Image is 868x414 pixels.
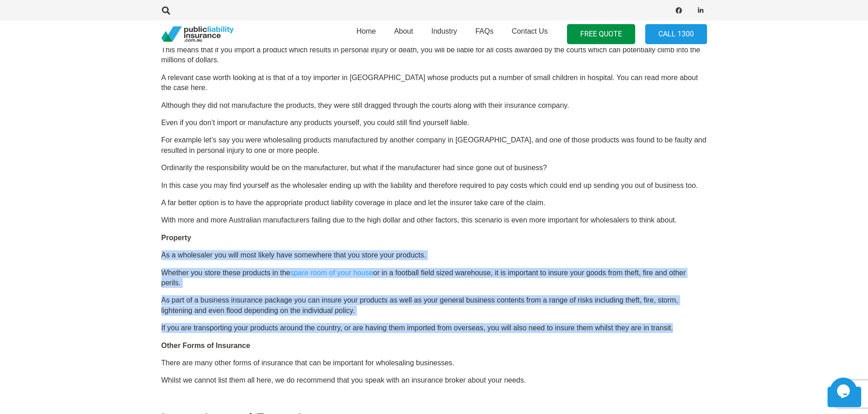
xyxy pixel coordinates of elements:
[694,4,707,17] a: LinkedIn
[161,375,707,385] p: Whilst we cannot list them all here, we do recommend that you speak with an insurance broker abou...
[830,378,859,405] iframe: chat widget
[161,295,707,316] p: As part of a business insurance package you can insure your products as well as your general busi...
[431,27,457,35] span: Industry
[422,18,466,50] a: Industry
[161,215,707,225] p: With more and more Australian manufacturers failing due to the high dollar and other factors, thi...
[161,135,707,156] p: For example let’s say you were wholesaling products manufactured by another company in [GEOGRAPHI...
[356,27,376,35] span: Home
[466,18,502,50] a: FAQs
[645,24,707,45] a: Call 1300
[161,268,707,288] p: Whether you store these products in the or in a football field sized warehouse, it is important t...
[828,387,861,407] a: Back to top
[672,4,685,17] a: Facebook
[502,18,557,50] a: Contact Us
[161,323,707,333] p: If you are transporting your products around the country, or are having them imported from overse...
[161,342,251,349] strong: Other Forms of Insurance
[161,163,707,173] p: Ordinarily the responsibility would be on the manufacturer, but what if the manufacturer had sinc...
[567,24,635,45] a: FREE QUOTE
[161,73,707,93] p: A relevant case worth looking at is that of a toy importer in [GEOGRAPHIC_DATA] whose products pu...
[161,26,234,42] a: pli_logotransparent
[475,27,493,35] span: FAQs
[157,6,176,15] a: Search
[161,181,707,191] p: In this case you may find yourself as the wholesaler ending up with the liability and therefore r...
[290,269,373,277] a: spare room of your house
[512,27,547,35] span: Contact Us
[161,118,707,128] p: Even if you don’t import or manufacture any products yourself, you could still find yourself liable.
[161,101,707,111] p: Although they did not manufacture the products, they were still dragged through the courts along ...
[161,234,191,242] strong: Property
[161,250,707,260] p: As a wholesaler you will most likely have somewhere that you store your products.
[161,358,707,368] p: There are many other forms of insurance that can be important for wholesaling businesses.
[347,18,385,50] a: Home
[161,198,707,208] p: A far better option is to have the appropriate product liability coverage in place and let the in...
[394,27,413,35] span: About
[385,18,422,50] a: About
[161,45,707,66] p: This means that if you import a product which results in personal injury or death, you will be li...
